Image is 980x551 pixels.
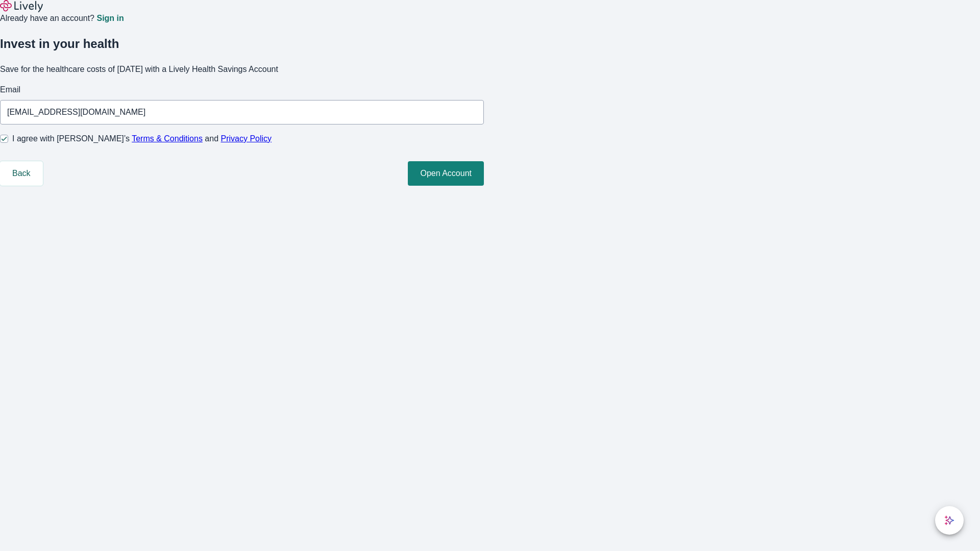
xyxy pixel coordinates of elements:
a: Terms & Conditions [132,134,203,143]
svg: Lively AI Assistant [944,515,954,525]
button: chat [935,506,964,535]
a: Sign in [96,14,124,22]
span: I agree with [PERSON_NAME]’s and [12,133,272,145]
button: Open Account [408,161,484,186]
a: Privacy Policy [221,134,272,143]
